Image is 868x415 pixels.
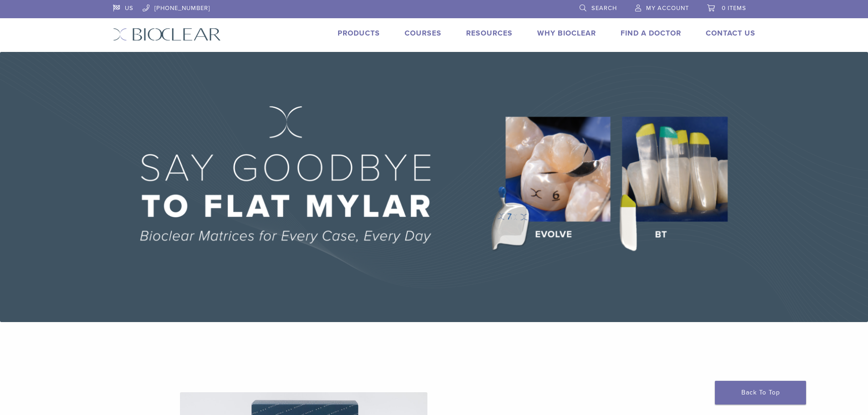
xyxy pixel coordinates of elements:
[113,28,221,41] img: Bioclear
[722,5,746,12] span: 0 items
[338,29,380,38] a: Products
[646,5,689,12] span: My Account
[466,29,513,38] a: Resources
[715,381,806,405] a: Back To Top
[405,29,442,38] a: Courses
[537,29,596,38] a: Why Bioclear
[621,29,681,38] a: Find A Doctor
[591,5,617,12] span: Search
[706,29,755,38] a: Contact Us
